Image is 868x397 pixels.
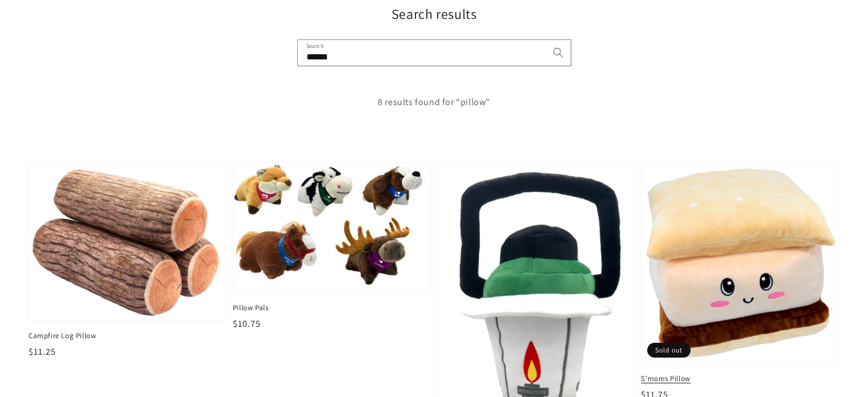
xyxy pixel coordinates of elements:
span: Sold out [647,343,691,358]
h1: Search results [29,5,839,23]
img: Campfire Log Pillow [29,163,227,320]
p: 8 results found for “pillow” [29,94,839,111]
span: S'mores Pillow [641,374,839,384]
button: Search [546,40,571,65]
img: Pillow Pals [233,163,431,292]
img: S'mores Pillow [639,160,842,366]
span: Campfire Log Pillow [29,331,227,341]
span: $10.75 [233,318,261,330]
a: Pillow Pals Pillow Pals $10.75 [233,162,431,331]
a: Campfire Log Pillow Campfire Log Pillow $11.25 [29,162,227,359]
span: Pillow Pals [233,303,431,313]
span: $11.25 [29,346,56,358]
